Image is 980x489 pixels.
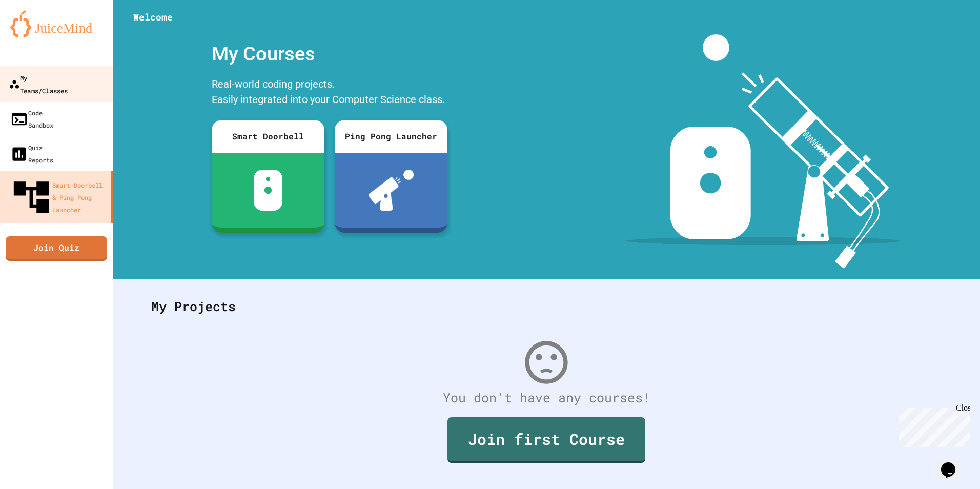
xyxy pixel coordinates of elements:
[141,388,952,407] div: You don't have any courses!
[10,10,103,37] img: logo-orange.svg
[6,236,107,261] a: Join Quiz
[9,71,68,96] div: My Teams/Classes
[369,170,414,211] img: ppl-with-ball.png
[447,417,645,463] a: Join first Course
[4,4,71,65] div: Chat with us now!Close
[10,141,53,166] div: Quiz Reports
[10,176,107,218] div: Smart Doorbell & Ping Pong Launcher
[895,403,970,447] iframe: chat widget
[141,287,952,327] div: My Projects
[335,120,447,153] div: Ping Pong Launcher
[254,170,283,211] img: sdb-white.svg
[10,107,53,131] div: Code Sandbox
[207,74,453,112] div: Real-world coding projects. Easily integrated into your Computer Science class.
[937,448,970,479] iframe: chat widget
[626,34,901,269] img: banner-image-my-projects.png
[207,34,453,74] div: My Courses
[212,120,324,153] div: Smart Doorbell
